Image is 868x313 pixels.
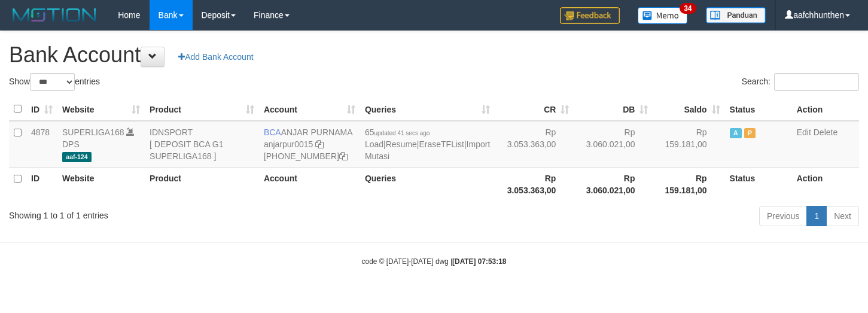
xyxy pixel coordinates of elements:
span: Active [730,128,742,138]
th: Website [57,167,145,201]
th: Website: activate to sort column ascending [57,98,145,121]
a: anjarpur0015 [264,139,313,149]
td: DPS [57,121,145,168]
th: ID: activate to sort column ascending [26,98,57,121]
a: Previous [759,206,807,226]
th: Status [725,167,792,201]
span: Paused [744,128,756,138]
td: ANJAR PURNAMA [PHONE_NUMBER] [259,121,360,168]
a: Copy 4062281620 to clipboard [339,151,348,161]
th: Account [259,167,360,201]
th: Account: activate to sort column ascending [259,98,360,121]
th: Action [792,98,859,121]
a: Edit [797,127,811,137]
a: Load [365,139,383,149]
td: Rp 3.053.363,00 [495,121,574,168]
span: aaf-124 [62,152,92,162]
span: 34 [680,3,696,14]
a: SUPERLIGA168 [62,127,124,137]
a: Delete [814,127,837,137]
a: EraseTFList [419,139,464,149]
div: Showing 1 to 1 of 1 entries [9,205,353,221]
img: Feedback.jpg [560,7,620,24]
h1: Bank Account [9,43,859,67]
select: Showentries [30,73,75,91]
th: Rp 159.181,00 [653,167,724,201]
a: Resume [386,139,417,149]
th: ID [26,167,57,201]
td: IDNSPORT [ DEPOSIT BCA G1 SUPERLIGA168 ] [145,121,259,168]
label: Show entries [9,73,100,91]
img: Button%20Memo.svg [638,7,688,24]
a: 1 [806,206,827,226]
th: Product: activate to sort column ascending [145,98,259,121]
th: Status [725,98,792,121]
td: 4878 [26,121,57,168]
th: Rp 3.060.021,00 [574,167,653,201]
th: Queries [360,167,495,201]
input: Search: [774,73,859,91]
img: MOTION_logo.png [9,6,100,24]
small: code © [DATE]-[DATE] dwg | [362,257,507,266]
th: Saldo: activate to sort column ascending [653,98,724,121]
th: CR: activate to sort column ascending [495,98,574,121]
a: Copy anjarpur0015 to clipboard [315,139,324,149]
a: Add Bank Account [170,47,261,67]
th: Queries: activate to sort column ascending [360,98,495,121]
strong: [DATE] 07:53:18 [452,257,506,266]
td: Rp 3.060.021,00 [574,121,653,168]
th: DB: activate to sort column ascending [574,98,653,121]
th: Action [792,167,859,201]
a: Next [826,206,859,226]
span: 65 [365,127,430,137]
span: | | | [365,127,490,161]
a: Import Mutasi [365,139,490,161]
span: updated 41 secs ago [374,130,430,136]
th: Rp 3.053.363,00 [495,167,574,201]
img: panduan.png [706,7,766,23]
td: Rp 159.181,00 [653,121,724,168]
span: BCA [264,127,281,137]
label: Search: [742,73,859,91]
th: Product [145,167,259,201]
